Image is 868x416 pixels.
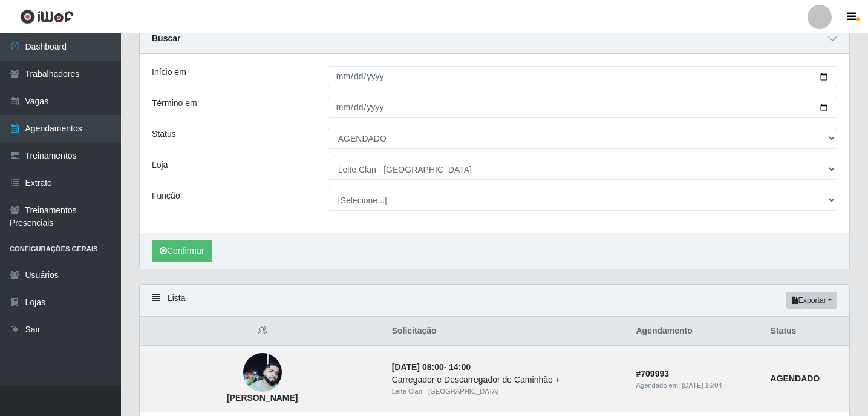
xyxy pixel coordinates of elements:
[392,362,471,372] strong: -
[392,374,622,386] div: Carregador e Descarregador de Caminhão +
[227,393,298,403] strong: [PERSON_NAME]
[243,353,282,392] img: Severino Tavares ferreira junior
[152,97,197,110] label: Término em
[152,190,180,202] label: Função
[449,362,471,372] time: 14:00
[152,33,180,43] strong: Buscar
[763,317,849,346] th: Status
[152,128,176,140] label: Status
[385,317,629,346] th: Solicitação
[392,386,622,397] div: Leite Clan - [GEOGRAPHIC_DATA]
[328,97,837,118] input: 00/00/0000
[152,159,168,171] label: Loja
[328,66,837,87] input: 00/00/0000
[636,369,669,378] strong: # 709993
[140,285,849,317] div: Lista
[786,292,837,309] button: Exportar
[771,374,820,383] strong: AGENDADO
[628,317,763,346] th: Agendamento
[20,9,74,24] img: CoreUI Logo
[152,240,212,262] button: Confirmar
[392,362,444,372] time: [DATE] 08:00
[682,381,722,389] time: [DATE] 16:04
[152,66,186,79] label: Início em
[636,380,755,391] div: Agendado em:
